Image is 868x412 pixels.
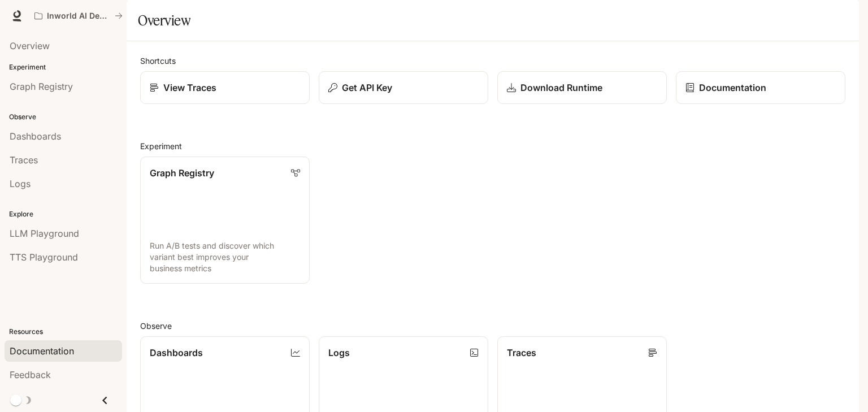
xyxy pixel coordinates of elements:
[140,320,845,332] h2: Observe
[150,166,214,180] p: Graph Registry
[140,140,845,152] h2: Experiment
[140,71,310,104] a: View Traces
[140,157,310,284] a: Graph RegistryRun A/B tests and discover which variant best improves your business metrics
[150,240,300,274] p: Run A/B tests and discover which variant best improves your business metrics
[150,346,203,359] p: Dashboards
[328,346,350,359] p: Logs
[520,81,602,94] p: Download Runtime
[47,11,110,21] p: Inworld AI Demos
[140,55,845,67] h2: Shortcuts
[699,81,766,94] p: Documentation
[342,81,392,94] p: Get API Key
[507,346,536,359] p: Traces
[497,71,667,104] a: Download Runtime
[163,81,216,94] p: View Traces
[676,71,845,104] a: Documentation
[138,9,190,32] h1: Overview
[29,5,128,27] button: All workspaces
[319,71,488,104] button: Get API Key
